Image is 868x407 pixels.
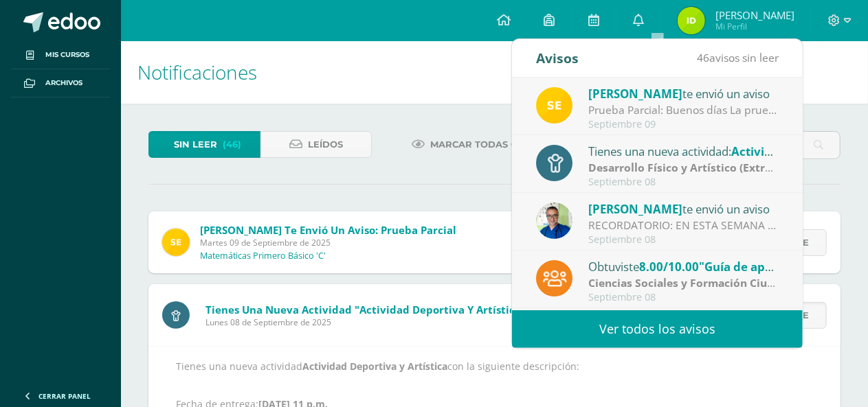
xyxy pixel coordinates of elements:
p: Matemáticas Primero Básico 'C' [200,251,326,261]
div: | Zona [588,160,779,176]
img: 373a557f38a0f3a1dba7f4f3516949e0.png [678,7,705,34]
span: avisos sin leer [697,50,779,65]
strong: Desarrollo Físico y Artístico (Extracurricular) [588,160,827,175]
div: Tienes una nueva actividad: [588,142,779,160]
span: [PERSON_NAME] te envió un aviso: Prueba Parcial [200,223,456,237]
span: (46) [223,132,241,157]
img: 03c2987289e60ca238394da5f82a525a.png [536,87,572,124]
span: Cerrar panel [38,391,91,401]
span: 46 [697,50,709,65]
a: Sin leer(46) [148,131,260,158]
span: Martes 09 de Septiembre de 2025 [200,237,456,248]
div: Obtuviste en [588,257,779,275]
span: Lunes 08 de Septiembre de 2025 [205,316,775,328]
div: Septiembre 08 [588,176,779,188]
span: Leídos [308,132,343,157]
div: RECORDATORIO: EN ESTA SEMANA SE DEBE DE ENTREGAR LA MAQUETA. DE PREFERENCIA ENTREGARLO EL DÍA DE ... [588,218,779,233]
span: Sin leer [174,132,217,157]
a: Leídos [260,131,372,158]
span: [PERSON_NAME] [588,201,682,217]
span: [PERSON_NAME] [588,86,682,102]
span: 8.00/10.00 [639,259,699,275]
div: Avisos [536,39,579,77]
div: Prueba Parcial: Buenos días La prueba Parcial se realizará la próxima semana en los siguientes dí... [588,102,779,118]
span: Mi Perfil [715,21,794,32]
a: Mis cursos [11,41,110,69]
strong: Actividad Deportiva y Artística [302,360,447,373]
span: Tienes una nueva actividad "Actividad Deportiva y Artística" En Desarrollo Físico y Artístico (Ex... [205,303,775,316]
div: Septiembre 08 [588,234,779,246]
div: te envió un aviso [588,200,779,218]
img: 03c2987289e60ca238394da5f82a525a.png [162,229,190,256]
a: Marcar todas como leídas [394,131,594,158]
span: "Guía de aprendizaje 2." [699,259,837,275]
span: Archivos [45,78,82,89]
span: [PERSON_NAME] [715,8,794,22]
div: | Zona [588,275,779,291]
img: 692ded2a22070436d299c26f70cfa591.png [536,202,572,239]
div: te envió un aviso [588,84,779,102]
div: Septiembre 08 [588,292,779,303]
span: Mis cursos [45,49,89,60]
a: Ver todos los avisos [512,310,803,348]
span: Notificaciones [137,59,257,85]
span: Marcar todas como leídas [430,132,577,157]
a: Archivos [11,69,110,97]
div: Septiembre 09 [588,119,779,130]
